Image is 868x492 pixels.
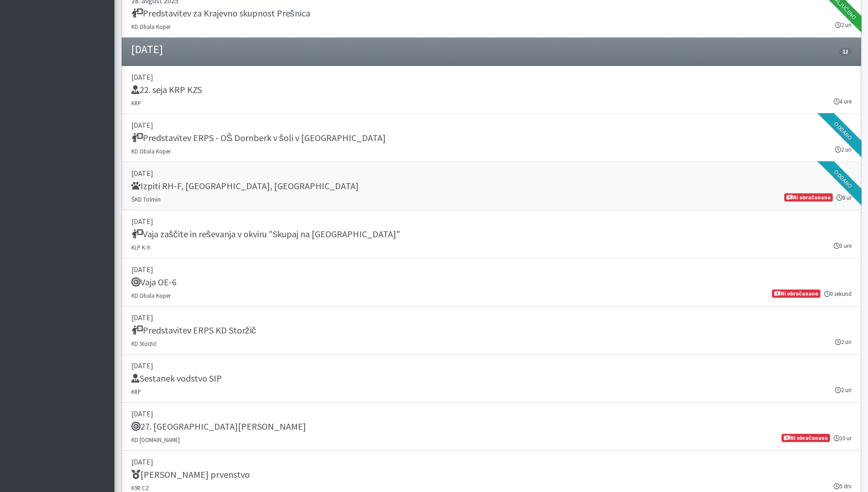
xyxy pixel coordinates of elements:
[122,162,861,210] a: [DATE] Izpiti RH-F, [GEOGRAPHIC_DATA], [GEOGRAPHIC_DATA] ŠKD Tolmin 8 ur Ni obračunano Oddano
[122,355,861,403] a: [DATE] Sestanek vodstvo SIP KRP 2 uri
[131,264,852,275] p: [DATE]
[131,180,359,191] h5: Izpiti RH-F, [GEOGRAPHIC_DATA], [GEOGRAPHIC_DATA]
[131,373,222,384] h5: Sestanek vodstvo SIP
[835,338,852,346] small: 2 uri
[834,97,852,106] small: 4 ure
[131,216,852,227] p: [DATE]
[131,84,202,95] h5: 22. seja KRP KZS
[122,66,861,114] a: [DATE] 22. seja KRP KZS KRP 4 ure
[131,340,157,347] small: KD Storžič
[834,241,852,250] small: 3 ure
[131,229,400,240] h5: Vaja zaščite in reševanja v okviru "Skupaj na [GEOGRAPHIC_DATA]"
[131,312,852,323] p: [DATE]
[131,456,852,467] p: [DATE]
[834,434,852,443] small: 10 ur
[122,210,861,258] a: [DATE] Vaja zaščite in reševanja v okviru "Skupaj na [GEOGRAPHIC_DATA]" KLP K-9 3 ure
[131,148,171,155] small: KD Obala Koper
[131,196,161,203] small: ŠKD Tolmin
[131,277,177,288] h5: Vaja OE-6
[131,292,171,299] small: KD Obala Koper
[131,244,150,251] small: KLP K-9
[122,258,861,306] a: [DATE] Vaja OE-6 KD Obala Koper 0 sekund Ni obračunano
[122,403,861,451] a: [DATE] 27. [GEOGRAPHIC_DATA][PERSON_NAME] KD [DOMAIN_NAME] 10 ur Ni obračunano
[824,290,852,298] small: 0 sekund
[835,386,852,394] small: 2 uri
[131,23,171,30] small: KD Obala Koper
[839,48,851,56] span: 12
[782,434,830,442] span: Ni obračunano
[131,408,852,419] p: [DATE]
[131,360,852,371] p: [DATE]
[131,421,306,432] h5: 27. [GEOGRAPHIC_DATA][PERSON_NAME]
[131,436,180,443] small: KD [DOMAIN_NAME]
[131,388,141,395] small: KRP
[131,484,149,492] small: K9R CZ
[131,8,310,19] h5: Predstavitev za Krajevno skupnost Prešnica
[122,114,861,162] a: [DATE] Predstavitev ERPS - OŠ Dornberk v šoli v [GEOGRAPHIC_DATA] KD Obala Koper 2 uri Oddano
[772,290,820,298] span: Ni obračunano
[131,43,163,56] h4: [DATE]
[131,469,250,480] h5: [PERSON_NAME] prvenstvo
[131,132,386,143] h5: Predstavitev ERPS - OŠ Dornberk v šoli v [GEOGRAPHIC_DATA]
[122,306,861,355] a: [DATE] Predstavitev ERPS KD Storžič KD Storžič 2 uri
[131,325,256,336] h5: Predstavitev ERPS KD Storžič
[834,482,852,491] small: 5 dni
[784,193,832,202] span: Ni obračunano
[131,71,852,82] p: [DATE]
[131,120,852,131] p: [DATE]
[131,99,141,107] small: KRP
[131,168,852,179] p: [DATE]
